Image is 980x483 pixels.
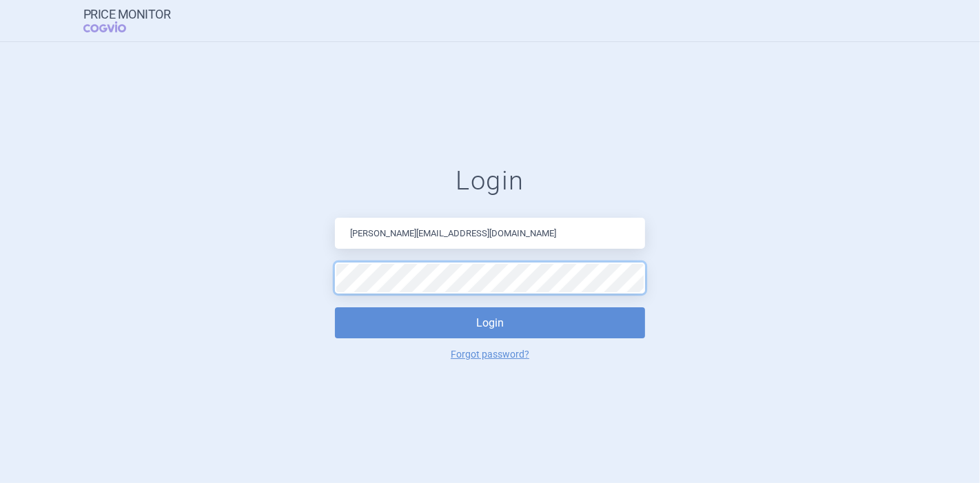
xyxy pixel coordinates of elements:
[83,21,145,32] span: COGVIO
[335,218,645,249] input: Email
[335,165,645,197] h1: Login
[83,8,171,34] a: Price MonitorCOGVIO
[451,349,529,359] a: Forgot password?
[335,307,645,338] button: Login
[83,8,171,21] strong: Price Monitor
